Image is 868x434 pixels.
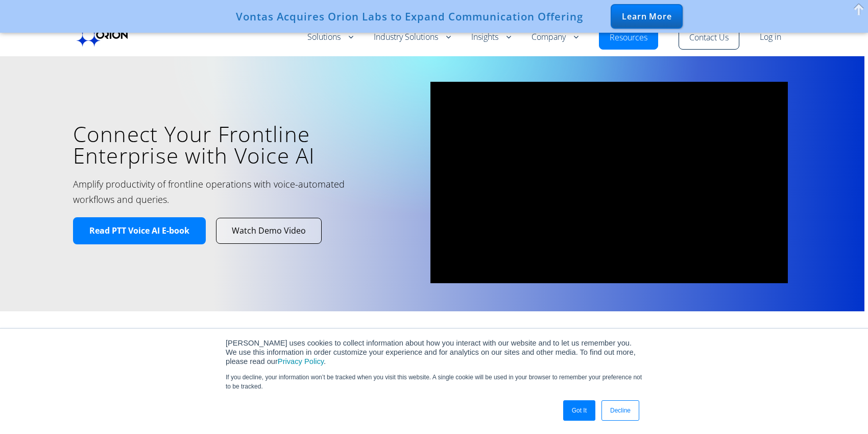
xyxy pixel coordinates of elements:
[601,400,639,421] a: Decline
[232,225,306,236] span: Watch Demo Video
[610,32,647,44] a: Resources
[236,10,583,22] div: Vontas Acquires Orion Labs to Expand Communication Offering
[471,31,511,43] a: Insights
[77,23,128,47] img: Orion labs Black logo
[374,31,451,43] a: Industry Solutions
[430,82,788,283] iframe: vimeo Video Player
[689,32,729,44] a: Contact Us
[760,31,781,43] a: Log in
[611,4,683,29] div: Learn More
[89,225,189,236] span: Read PTT Voice AI E-book
[817,385,868,434] iframe: Chat Widget
[226,339,636,366] span: [PERSON_NAME] uses cookies to collect information about how you interact with our website and to ...
[532,31,578,43] a: Company
[278,357,324,366] a: Privacy Policy
[307,31,353,43] a: Solutions
[73,123,415,166] h1: Connect Your Frontline Enterprise with Voice AI
[73,176,379,207] h2: Amplify productivity of frontline operations with voice-automated workflows and queries.
[216,218,321,243] a: Watch Demo Video
[563,400,595,421] a: Got It
[226,373,642,391] p: If you decline, your information won’t be tracked when you visit this website. A single cookie wi...
[73,217,206,244] a: Read PTT Voice AI E-book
